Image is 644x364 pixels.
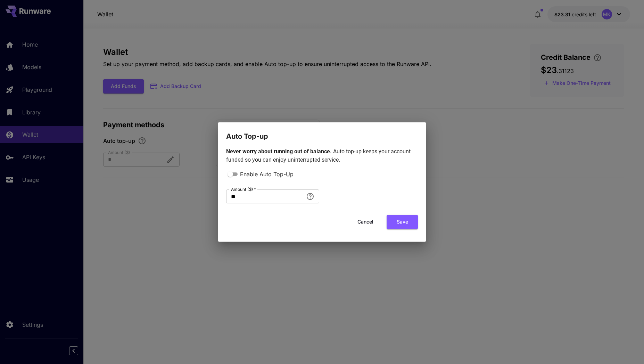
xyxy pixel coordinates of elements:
p: Auto top-up keeps your account funded so you can enjoy uninterrupted service. [226,147,418,164]
button: Save [387,215,418,229]
h2: Auto Top-up [218,122,426,142]
span: Never worry about running out of balance. [226,148,333,155]
label: Amount ($) [231,186,256,192]
span: Enable Auto Top-Up [240,170,294,178]
button: Cancel [350,215,381,229]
